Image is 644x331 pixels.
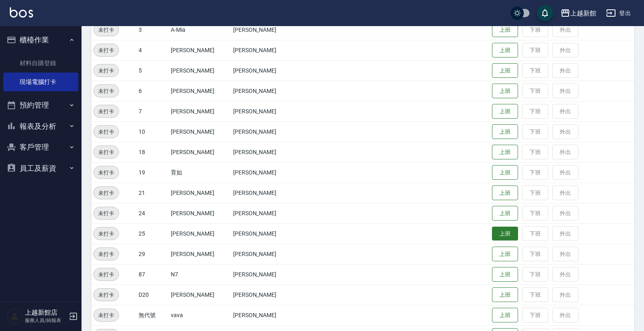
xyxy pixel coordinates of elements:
[169,162,231,183] td: 育如
[492,185,518,201] button: 上班
[169,183,231,203] td: [PERSON_NAME]
[231,20,304,40] td: [PERSON_NAME]
[3,137,78,158] button: 客戶管理
[169,121,231,142] td: [PERSON_NAME]
[231,142,304,162] td: [PERSON_NAME]
[137,81,169,101] td: 6
[492,104,518,119] button: 上班
[137,60,169,81] td: 5
[169,60,231,81] td: [PERSON_NAME]
[10,7,33,18] img: Logo
[137,244,169,264] td: 29
[7,308,23,324] img: Person
[94,291,119,299] span: 未打卡
[3,29,78,51] button: 櫃檯作業
[137,183,169,203] td: 21
[231,81,304,101] td: [PERSON_NAME]
[492,63,518,78] button: 上班
[137,264,169,285] td: 87
[492,267,518,282] button: 上班
[537,5,553,21] button: save
[137,20,169,40] td: 3
[137,162,169,183] td: 19
[137,121,169,142] td: 10
[231,183,304,203] td: [PERSON_NAME]
[169,203,231,223] td: [PERSON_NAME]
[492,165,518,180] button: 上班
[3,158,78,179] button: 員工及薪資
[231,121,304,142] td: [PERSON_NAME]
[169,81,231,101] td: [PERSON_NAME]
[492,206,518,221] button: 上班
[231,305,304,325] td: [PERSON_NAME]
[169,285,231,305] td: [PERSON_NAME]
[3,116,78,137] button: 報表及分析
[94,66,119,75] span: 未打卡
[137,285,169,305] td: D20
[231,223,304,244] td: [PERSON_NAME]
[137,142,169,162] td: 18
[25,317,66,324] p: 服務人員/純報表
[169,20,231,40] td: A-Mia
[231,203,304,223] td: [PERSON_NAME]
[570,8,596,18] div: 上越新館
[169,264,231,285] td: N7
[492,145,518,160] button: 上班
[492,287,518,302] button: 上班
[169,305,231,325] td: vava
[492,84,518,99] button: 上班
[492,124,518,139] button: 上班
[557,5,600,22] button: 上越新館
[169,101,231,121] td: [PERSON_NAME]
[231,40,304,60] td: [PERSON_NAME]
[25,309,66,317] h5: 上越新館店
[169,142,231,162] td: [PERSON_NAME]
[492,227,518,241] button: 上班
[94,26,119,34] span: 未打卡
[231,285,304,305] td: [PERSON_NAME]
[94,87,119,95] span: 未打卡
[94,46,119,55] span: 未打卡
[169,244,231,264] td: [PERSON_NAME]
[94,128,119,136] span: 未打卡
[492,247,518,262] button: 上班
[137,305,169,325] td: 無代號
[231,264,304,285] td: [PERSON_NAME]
[94,311,119,320] span: 未打卡
[94,250,119,258] span: 未打卡
[94,148,119,157] span: 未打卡
[94,270,119,279] span: 未打卡
[94,189,119,197] span: 未打卡
[3,73,78,91] a: 現場電腦打卡
[603,6,634,21] button: 登出
[169,40,231,60] td: [PERSON_NAME]
[231,162,304,183] td: [PERSON_NAME]
[137,223,169,244] td: 25
[137,101,169,121] td: 7
[137,40,169,60] td: 4
[231,60,304,81] td: [PERSON_NAME]
[231,101,304,121] td: [PERSON_NAME]
[231,244,304,264] td: [PERSON_NAME]
[94,209,119,218] span: 未打卡
[492,22,518,38] button: 上班
[169,223,231,244] td: [PERSON_NAME]
[3,54,78,73] a: 材料自購登錄
[492,308,518,323] button: 上班
[137,203,169,223] td: 24
[94,229,119,238] span: 未打卡
[94,168,119,177] span: 未打卡
[3,95,78,116] button: 預約管理
[492,43,518,58] button: 上班
[94,107,119,116] span: 未打卡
